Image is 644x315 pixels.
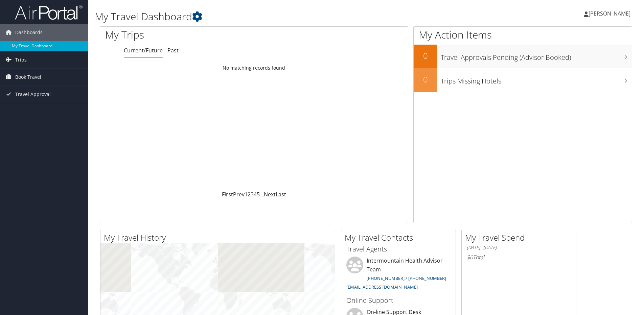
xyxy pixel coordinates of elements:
[167,47,179,54] a: Past
[15,51,27,68] span: Trips
[343,257,454,293] li: Intermountain Health Advisor Team
[414,45,632,68] a: 0Travel Approvals Pending (Advisor Booked)
[104,232,335,243] h2: My Travel History
[15,4,83,20] img: airportal-logo.png
[100,62,408,74] td: No matching records found
[346,244,451,254] h3: Travel Agents
[233,191,245,198] a: Prev
[441,73,632,86] h3: Trips Missing Hotels
[276,191,286,198] a: Last
[584,3,637,24] a: [PERSON_NAME]
[254,191,257,198] a: 4
[589,10,630,17] span: [PERSON_NAME]
[15,86,51,103] span: Travel Approval
[95,9,456,24] h1: My Travel Dashboard
[15,69,41,86] span: Book Travel
[251,191,254,198] a: 3
[345,232,456,243] h2: My Travel Contacts
[245,191,248,198] a: 1
[414,28,632,42] h1: My Action Items
[248,191,251,198] a: 2
[414,50,437,62] h2: 0
[346,296,451,305] h3: Online Support
[467,244,571,251] h6: [DATE] - [DATE]
[257,191,260,198] a: 5
[467,253,571,261] h6: Total
[222,191,233,198] a: First
[465,232,576,243] h2: My Travel Spend
[441,49,632,62] h3: Travel Approvals Pending (Advisor Booked)
[367,275,446,281] a: [PHONE_NUMBER] / [PHONE_NUMBER]
[15,24,43,41] span: Dashboards
[264,191,276,198] a: Next
[414,74,437,85] h2: 0
[105,28,275,42] h1: My Trips
[467,253,473,261] span: $0
[124,47,163,54] a: Current/Future
[260,191,264,198] span: …
[346,284,418,290] a: [EMAIL_ADDRESS][DOMAIN_NAME]
[414,68,632,92] a: 0Trips Missing Hotels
